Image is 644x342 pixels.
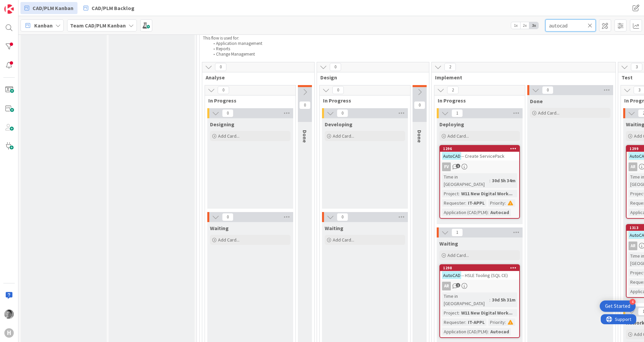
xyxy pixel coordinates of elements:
[33,4,73,12] span: CAD/PLM Kanban
[488,199,505,207] div: Priority
[488,209,489,216] span: :
[529,22,538,29] span: 3x
[505,199,506,207] span: :
[442,282,451,290] div: AR
[520,22,529,29] span: 2x
[442,319,465,326] div: Requester
[489,328,511,335] div: Autocad
[451,109,463,117] span: 1
[456,164,460,168] span: 1
[443,266,519,270] div: 1298
[414,101,425,109] span: 0
[320,74,421,81] span: Design
[444,63,456,71] span: 2
[333,133,354,139] span: Add Card...
[439,145,520,219] a: 1296AutoCAD-- Create ServicePackFVTime in [GEOGRAPHIC_DATA]:30d 5h 34mProject:W11 New Digital Wor...
[440,146,519,160] div: 1296AutoCAD-- Create ServicePack
[461,153,504,159] span: -- Create ServicePack
[222,109,233,117] span: 0
[600,300,636,312] div: Open Get Started checklist, remaining modules: 4
[218,86,229,94] span: 0
[442,292,489,307] div: Time in [GEOGRAPHIC_DATA]
[440,282,519,290] div: AR
[442,190,459,197] div: Project
[14,1,31,9] span: Support
[465,319,466,326] span: :
[456,283,460,287] span: 1
[210,121,234,128] span: Designing
[447,133,469,139] span: Add Card...
[440,162,519,171] div: FV
[451,228,463,236] span: 1
[439,121,464,128] span: Deploying
[34,21,53,29] span: Kanban
[4,310,14,319] img: AV
[325,121,353,128] span: Developing
[92,4,135,12] span: CAD/PLM Backlog
[442,271,461,279] mark: AutoCAD
[443,146,519,151] div: 1296
[466,319,486,326] div: IT-APPL
[490,177,517,184] div: 30d 5h 34m
[440,265,519,280] div: 1298AutoCAD-- HSLE Tooling (SQL CE)
[302,130,308,143] span: Done
[629,162,637,171] div: AR
[466,199,486,207] div: IT-APPL
[20,2,77,14] a: CAD/PLM Kanban
[218,133,239,139] span: Add Card...
[442,199,465,207] div: Requester
[511,22,520,29] span: 1x
[210,225,229,231] span: Waiting
[337,109,348,117] span: 0
[442,162,451,171] div: FV
[222,213,233,221] span: 0
[332,86,344,94] span: 0
[488,319,505,326] div: Priority
[299,101,311,109] span: 0
[459,309,460,317] span: :
[440,146,519,152] div: 1296
[460,190,514,197] div: W11 New Digital Work...
[416,130,423,143] span: Done
[4,4,14,14] img: Visit kanbanzone.com
[447,86,459,94] span: 2
[333,237,354,243] span: Add Card...
[442,152,461,160] mark: AutoCAD
[489,296,490,303] span: :
[439,264,520,338] a: 1298AutoCAD-- HSLE Tooling (SQL CE)ARTime in [GEOGRAPHIC_DATA]:30d 5h 31mProject:W11 New Digital ...
[442,209,488,216] div: Application (CAD/PLM)
[629,242,637,250] div: AR
[218,237,239,243] span: Add Card...
[459,190,460,197] span: :
[323,97,402,104] span: In Progress
[4,328,14,338] div: H
[442,328,488,335] div: Application (CAD/PLM)
[79,2,139,14] a: CAD/PLM Backlog
[215,63,226,71] span: 0
[488,328,489,335] span: :
[461,272,508,278] span: -- HSLE Tooling (SQL CE)
[530,98,543,105] span: Done
[447,252,469,258] span: Add Card...
[208,97,287,104] span: In Progress
[442,309,459,317] div: Project
[460,309,514,317] div: W11 New Digital Work...
[631,63,642,71] span: 3
[545,19,596,31] input: Quick Filter...
[489,177,490,184] span: :
[325,225,343,231] span: Waiting
[330,63,341,71] span: 0
[605,303,630,310] div: Get Started
[489,209,511,216] div: Autocad
[206,74,306,81] span: Analyse
[337,213,348,221] span: 0
[440,265,519,271] div: 1298
[490,296,517,303] div: 30d 5h 31m
[465,199,466,207] span: :
[542,86,553,94] span: 0
[442,173,489,188] div: Time in [GEOGRAPHIC_DATA]
[439,240,458,247] span: Waiting
[505,319,506,326] span: :
[70,22,126,29] b: Team CAD/PLM Kanban
[435,74,607,81] span: Implement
